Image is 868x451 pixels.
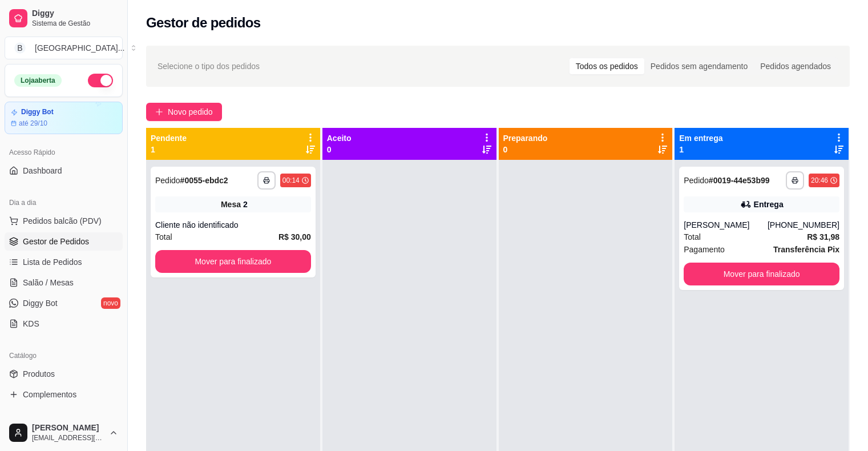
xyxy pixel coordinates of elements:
[5,315,123,333] a: KDS
[754,58,837,74] div: Pedidos agendados
[243,199,248,210] div: 2
[32,9,118,19] span: Diggy
[23,256,82,268] span: Lista de Pedidos
[684,176,709,185] span: Pedido
[21,108,54,116] article: Diggy Bot
[155,250,311,273] button: Mover para finalizado
[180,176,228,185] strong: # 0055-ebdc2
[684,243,725,256] span: Pagamento
[5,347,123,365] div: Catálogo
[754,199,784,210] div: Entrega
[5,365,123,383] a: Produtos
[768,219,839,231] div: [PHONE_NUMBER]
[5,385,123,404] a: Complementos
[684,263,839,285] button: Mover para finalizado
[158,60,260,73] span: Selecione o tipo dos pedidos
[503,144,548,155] p: 0
[327,132,352,144] p: Aceito
[709,176,770,185] strong: # 0019-44e53b99
[5,5,123,32] a: DiggySistema de Gestão
[151,144,187,155] p: 1
[19,119,47,128] article: até 29/10
[35,42,124,54] div: [GEOGRAPHIC_DATA] ...
[23,165,62,176] span: Dashboard
[5,102,123,134] a: Diggy Botaté 29/10
[278,232,311,241] strong: R$ 30,00
[773,245,839,254] strong: Transferência Pix
[155,176,180,185] span: Pedido
[146,14,261,32] h2: Gestor de pedidos
[14,74,62,87] div: Loja aberta
[644,58,754,74] div: Pedidos sem agendamento
[32,433,104,442] span: [EMAIL_ADDRESS][DOMAIN_NAME]
[5,162,123,180] a: Dashboard
[5,143,123,162] div: Acesso Rápido
[23,318,39,329] span: KDS
[151,132,187,144] p: Pendente
[23,297,58,309] span: Diggy Bot
[168,106,213,118] span: Novo pedido
[679,132,722,144] p: Em entrega
[155,231,172,243] span: Total
[23,389,76,400] span: Complementos
[5,419,123,446] button: [PERSON_NAME][EMAIL_ADDRESS][DOMAIN_NAME]
[811,176,828,185] div: 20:46
[5,294,123,312] a: Diggy Botnovo
[88,74,113,87] button: Alterar Status
[14,42,26,54] span: B
[221,199,241,210] span: Mesa
[5,212,123,230] button: Pedidos balcão (PDV)
[684,231,701,243] span: Total
[5,273,123,292] a: Salão / Mesas
[155,108,163,116] span: plus
[32,423,104,433] span: [PERSON_NAME]
[5,253,123,271] a: Lista de Pedidos
[684,219,768,231] div: [PERSON_NAME]
[146,103,222,121] button: Novo pedido
[23,277,74,288] span: Salão / Mesas
[807,232,839,241] strong: R$ 31,98
[23,236,89,247] span: Gestor de Pedidos
[5,232,123,251] a: Gestor de Pedidos
[23,215,102,227] span: Pedidos balcão (PDV)
[679,144,722,155] p: 1
[5,194,123,212] div: Dia a dia
[5,37,123,59] button: Select a team
[155,219,311,231] div: Cliente não identificado
[503,132,548,144] p: Preparando
[23,368,55,380] span: Produtos
[327,144,352,155] p: 0
[570,58,644,74] div: Todos os pedidos
[282,176,300,185] div: 00:14
[32,19,118,28] span: Sistema de Gestão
